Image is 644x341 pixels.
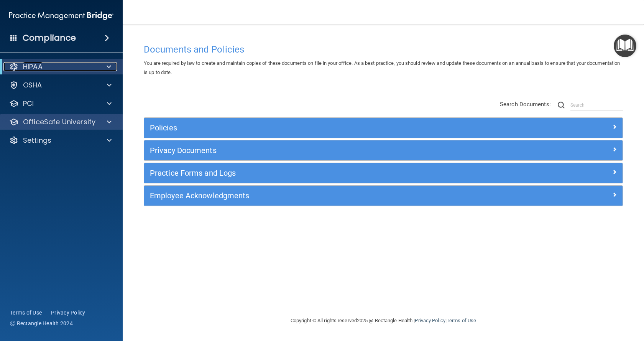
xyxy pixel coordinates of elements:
[9,117,112,127] a: OfficeSafe University
[150,191,497,200] h5: Employee Acknowledgments
[500,101,551,108] span: Search Documents:
[9,8,113,23] img: PMB logo
[150,124,497,132] h5: Policies
[9,136,112,145] a: Settings
[23,81,42,90] p: OSHA
[415,318,445,323] a: Privacy Policy
[51,309,85,316] a: Privacy Policy
[150,122,617,134] a: Policies
[23,33,76,43] h4: Compliance
[570,99,623,111] input: Search
[10,320,73,327] span: Ⓒ Rectangle Health 2024
[150,189,617,202] a: Employee Acknowledgments
[23,136,51,145] p: Settings
[10,309,42,316] a: Terms of Use
[9,62,111,71] a: HIPAA
[614,35,636,57] button: Open Resource Center
[558,102,565,109] img: ic-search.3b580494.png
[144,44,623,54] h4: Documents and Policies
[447,318,476,323] a: Terms of Use
[23,62,43,71] p: HIPAA
[150,169,497,177] h5: Practice Forms and Logs
[23,117,95,127] p: OfficeSafe University
[9,99,112,108] a: PCI
[243,308,523,333] div: Copyright © All rights reserved 2025 @ Rectangle Health | |
[144,60,620,75] span: You are required by law to create and maintain copies of these documents on file in your office. ...
[150,167,617,179] a: Practice Forms and Logs
[150,144,617,156] a: Privacy Documents
[23,99,34,108] p: PCI
[9,81,112,90] a: OSHA
[150,146,497,155] h5: Privacy Documents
